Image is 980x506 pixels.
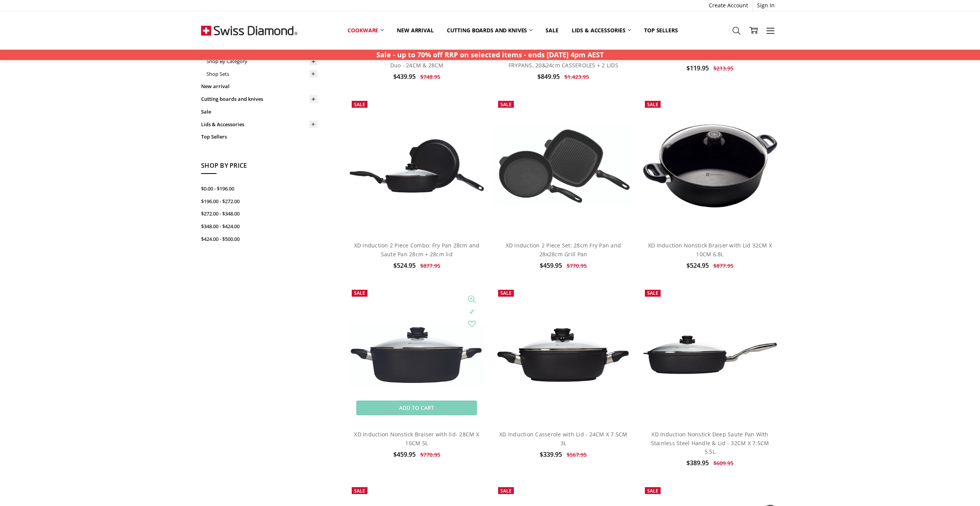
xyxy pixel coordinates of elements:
span: $524.95 [686,261,709,270]
a: XD Induction Nonstick Braiser with Lid 32CM X 10CM 6.8L [641,97,779,235]
a: XD Induction Nonstick Braiser with lid- 28CM X 10CM 5L [354,431,479,446]
a: Cutting boards and knives [440,22,539,39]
span: $877.95 [420,262,440,269]
span: Sale [647,101,658,108]
a: XD Induction 2 Piece Set: 28cm Fry Pan and 28x28cm Grill Pan [494,97,632,235]
span: $567.95 [567,451,587,458]
img: XD Induction 2 Piece Combo: Fry Pan 28cm and Saute Pan 28cm + 28cm lid [348,137,486,195]
a: XD Nonstick INDUCTION 2 Piece Set: Fry Pan Duo - 24CM & 28CM [358,53,476,68]
span: $770.95 [420,451,440,458]
span: $609.95 [713,459,733,467]
a: Sale [539,22,565,39]
span: Sale [354,101,365,108]
img: XD Induction 2 Piece Set: 28cm Fry Pan and 28x28cm Grill Pan [494,126,632,206]
span: $439.95 [393,72,416,81]
img: Free Shipping On Every Order [201,11,297,50]
span: $119.95 [686,64,709,72]
a: Top Sellers [201,130,317,143]
span: Sale [354,488,365,494]
a: XD Nonstick Induction 6 Piece Set - 20&24cm FRYPANS, 20&24cm CASSEROLES + 2 LIDS [503,53,623,68]
a: $424.00 - $500.00 [201,233,317,245]
img: XD Induction Nonstick Braiser with lid- 28CM X 10CM 5L [348,323,486,387]
a: New arrival [390,22,440,39]
span: Sale [500,488,512,494]
a: $348.00 - $424.00 [201,220,317,233]
span: $877.95 [713,262,733,269]
img: XD Induction Nonstick Braiser with Lid 32CM X 10CM 6.8L [641,122,779,209]
a: XD Induction 2 Piece Combo: Fry Pan 28cm and Saute Pan 28cm + 28cm lid [354,242,480,257]
span: Sale [647,290,658,296]
a: XD Induction 2 Piece Combo: Fry Pan 28cm and Saute Pan 28cm + 28cm lid [348,97,486,235]
span: $213.95 [713,65,733,72]
a: Cookware [341,22,390,39]
a: XD Induction 2 Piece Set: 28cm Fry Pan and 28x28cm Grill Pan [506,242,621,257]
a: XD Induction Nonstick Braiser with Lid 32CM X 10CM 6.8L [648,242,772,257]
span: $524.95 [393,261,416,270]
a: Shop Sets [206,68,317,80]
span: $389.95 [686,459,709,467]
span: Sale [500,290,512,296]
span: Sale [354,290,365,296]
img: XD Induction Casserole with Lid - 24CM X 7.5CM 3L [494,326,632,384]
a: XD Induction Casserole with Lid - 24CM X 7.5CM 3L [499,431,628,446]
span: $1,423.95 [564,73,589,80]
span: $459.95 [393,450,416,459]
a: $196.00 - $272.00 [201,195,317,208]
img: XD Induction Nonstick Deep Saute Pan With Stainless Steel Handle & Lid - 32CM X 7.5CM 5.5L [641,333,779,377]
span: $849.95 [537,72,560,81]
a: $0.00 - $196.00 [201,182,317,195]
a: Top Sellers [638,22,684,39]
span: $770.95 [567,262,587,269]
h5: Shop By Price [201,161,317,174]
a: Shop By Category [206,55,317,68]
span: $459.95 [540,261,562,270]
a: XD Induction Nonstick Braiser with lid- 28CM X 10CM 5L [348,286,486,424]
a: Lids & Accessories [565,22,638,39]
span: Sale [647,488,658,494]
a: XD Induction Nonstick Deep Saute Pan With Stainless Steel Handle & Lid - 32CM X 7.5CM 5.5L [641,286,779,424]
span: $339.95 [540,450,562,459]
a: XD Induction Nonstick Deep Saute Pan With Stainless Steel Handle & Lid - 32CM X 7.5CM 5.5L [651,431,769,455]
a: $272.00 - $348.00 [201,207,317,220]
a: Sale [201,105,317,118]
a: Lids & Accessories [201,118,317,131]
a: Cutting boards and knives [201,93,317,105]
a: Add to Cart [356,401,477,415]
a: XD Induction Casserole with Lid - 24CM X 7.5CM 3L [494,286,632,424]
span: $748.95 [420,73,440,80]
a: New arrival [201,80,317,93]
span: Sale [500,101,512,108]
strong: Sale - up to 70% off RRP on selected items - ends [DATE] 4pm AEST [376,50,604,59]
